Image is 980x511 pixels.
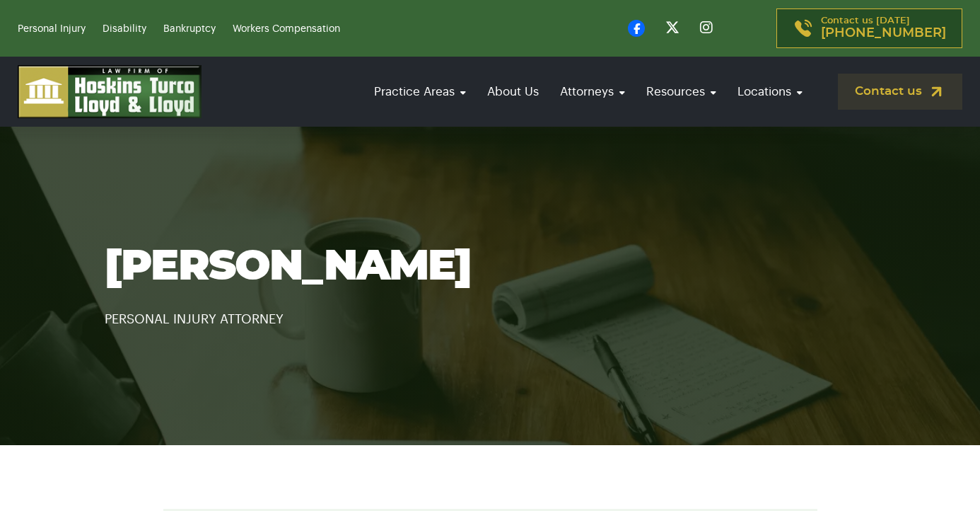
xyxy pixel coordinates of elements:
a: Workers Compensation [233,24,340,34]
p: Contact us [DATE] [821,16,946,40]
a: Resources [639,71,723,112]
a: Locations [730,71,810,112]
a: Disability [103,24,146,34]
a: Bankruptcy [163,24,216,34]
a: About Us [480,71,546,112]
a: Attorneys [553,71,632,112]
img: logo [18,65,202,118]
span: PERSONAL INJURY ATTORNEY [105,313,284,326]
a: Practice Areas [367,71,473,112]
a: Personal Injury [18,24,86,34]
a: Contact us [838,74,962,110]
span: [PHONE_NUMBER] [821,26,946,40]
a: Contact us [DATE][PHONE_NUMBER] [776,8,962,48]
h1: [PERSON_NAME] [105,242,875,292]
